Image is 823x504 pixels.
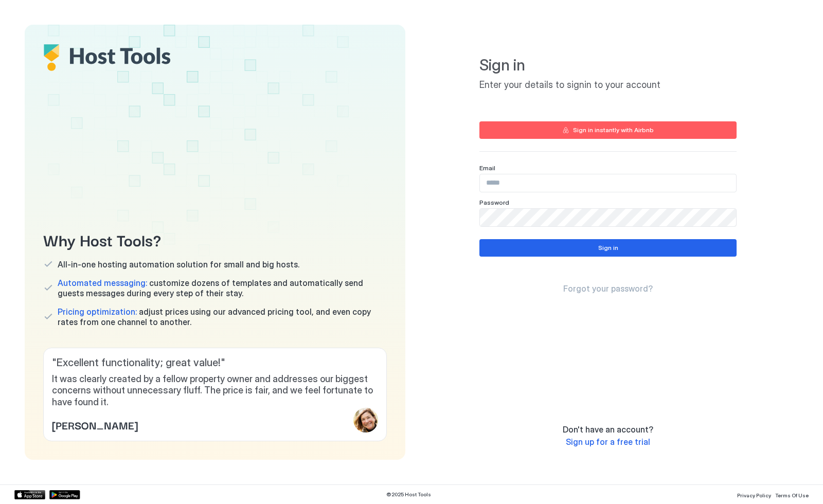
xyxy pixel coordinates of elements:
button: Sign in instantly with Airbnb [479,121,737,139]
span: Email [479,164,495,172]
span: Enter your details to signin to your account [479,79,737,91]
a: Privacy Policy [737,489,771,500]
span: Why Host Tools? [43,228,387,251]
div: Sign in instantly with Airbnb [573,125,654,135]
a: Forgot your password? [563,283,653,294]
span: " Excellent functionality; great value! " [52,356,378,369]
a: Sign up for a free trial [566,437,650,447]
span: adjust prices using our advanced pricing tool, and even copy rates from one channel to another. [58,307,387,327]
a: Google Play Store [49,490,80,499]
input: Input Field [480,209,736,226]
span: [PERSON_NAME] [52,417,138,433]
input: Input Field [480,174,736,192]
span: Privacy Policy [737,492,771,498]
span: Sign up for a free trial [566,437,650,447]
span: Terms Of Use [775,492,809,498]
a: Terms Of Use [775,489,809,500]
span: It was clearly created by a fellow property owner and addresses our biggest concerns without unne... [52,373,378,408]
a: App Store [14,490,45,499]
span: © 2025 Host Tools [386,491,431,498]
span: All-in-one hosting automation solution for small and big hosts. [58,259,299,269]
span: Password [479,199,509,206]
span: Don't have an account? [563,424,653,435]
span: customize dozens of templates and automatically send guests messages during every step of their s... [58,278,387,298]
button: Sign in [479,239,737,257]
span: Automated messaging: [58,278,147,288]
div: profile [353,408,378,433]
span: Pricing optimization: [58,307,137,317]
div: Sign in [598,243,618,253]
span: Sign in [479,56,737,75]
